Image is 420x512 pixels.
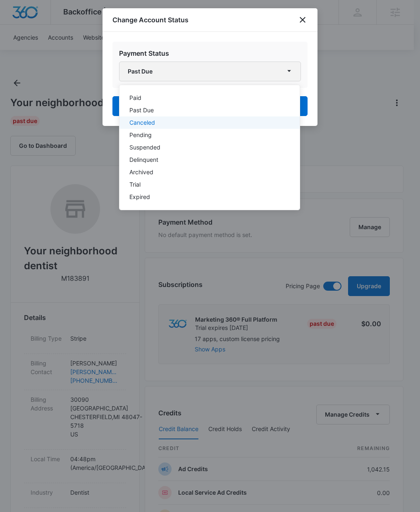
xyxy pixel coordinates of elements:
div: Archived [129,169,280,175]
div: Paid [129,95,280,101]
button: Trial [119,178,300,191]
button: Expired [119,191,300,203]
button: Past Due [119,104,300,116]
button: Suspended [119,141,300,154]
button: close [298,15,308,25]
div: Suspended [129,145,280,150]
div: Expired [129,194,280,200]
button: Canceled [119,116,300,129]
button: Archived [119,166,300,178]
button: Pending [119,129,300,141]
div: Pending [129,132,280,138]
div: Past Due [129,107,280,113]
div: Canceled [129,120,280,126]
div: Trial [129,182,280,187]
button: Paid [119,92,300,104]
button: Update Status [112,96,308,116]
button: Past Due [119,62,301,81]
h1: Change Account Status [112,15,189,25]
h2: Payment Status [119,48,301,58]
button: Delinquent [119,154,300,166]
div: Delinquent [129,157,280,163]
